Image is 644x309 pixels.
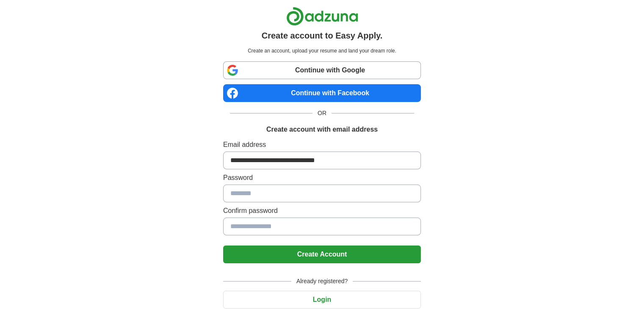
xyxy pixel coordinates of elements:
button: Login [223,291,421,309]
label: Password [223,173,421,183]
a: Continue with Facebook [223,84,421,102]
img: Adzuna logo [286,7,358,26]
a: Login [223,296,421,303]
p: Create an account, upload your resume and land your dream role. [225,47,419,55]
label: Confirm password [223,206,421,216]
a: Continue with Google [223,61,421,79]
h1: Create account with email address [266,124,378,135]
span: OR [312,109,332,118]
button: Create Account [223,246,421,263]
label: Email address [223,140,421,150]
span: Already registered? [291,277,353,286]
h1: Create account to Easy Apply. [262,29,383,42]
